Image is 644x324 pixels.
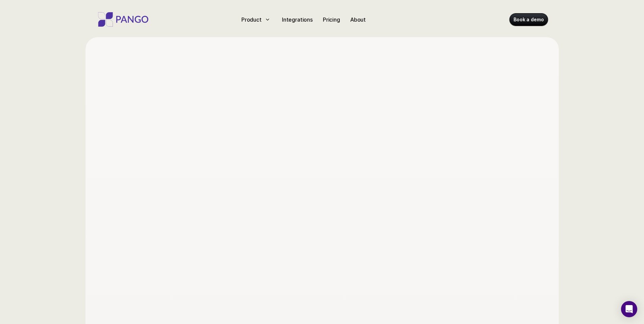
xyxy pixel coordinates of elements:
div: Open Intercom Messenger [621,301,637,317]
a: Book a demo [509,14,548,26]
p: Product [241,16,262,24]
a: Pricing [320,14,343,25]
p: Integrations [282,16,313,24]
a: About [348,14,368,25]
p: Pricing [323,16,340,24]
a: Integrations [279,14,315,25]
p: Book a demo [514,16,544,23]
p: About [350,16,366,24]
